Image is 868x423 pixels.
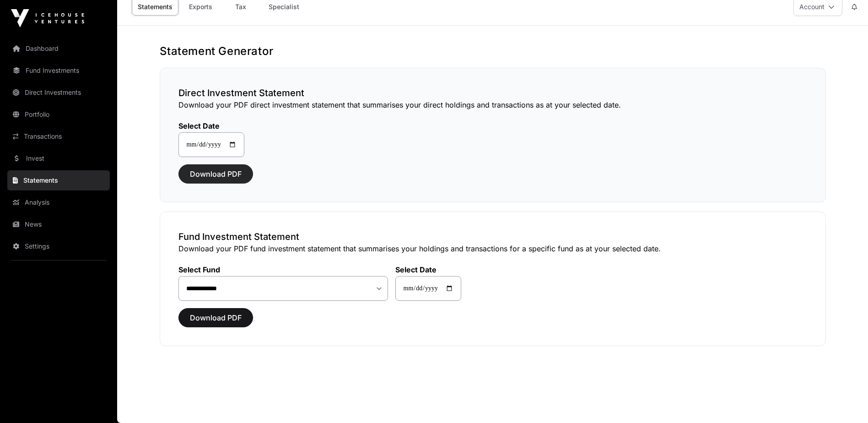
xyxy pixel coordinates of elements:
[7,170,110,190] a: Statements
[178,121,244,130] label: Select Date
[178,265,388,274] label: Select Fund
[7,104,110,125] a: Portfolio
[160,44,826,59] h1: Statement Generator
[178,174,253,183] a: Download PDF
[7,214,110,234] a: News
[7,236,110,256] a: Settings
[178,99,807,110] p: Download your PDF direct investment statement that summarises your direct holdings and transactio...
[822,379,868,423] iframe: Chat Widget
[7,126,110,146] a: Transactions
[178,243,807,254] p: Download your PDF fund investment statement that summarises your holdings and transactions for a ...
[7,38,110,59] a: Dashboard
[178,87,807,99] h3: Direct Investment Statement
[395,265,461,274] label: Select Date
[7,148,110,168] a: Invest
[7,192,110,212] a: Analysis
[7,60,110,81] a: Fund Investments
[178,317,253,326] a: Download PDF
[178,230,807,243] h3: Fund Investment Statement
[190,312,242,323] span: Download PDF
[178,308,253,327] button: Download PDF
[7,82,110,103] a: Direct Investments
[190,168,242,179] span: Download PDF
[178,164,253,184] button: Download PDF
[11,9,84,27] img: Icehouse Ventures Logo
